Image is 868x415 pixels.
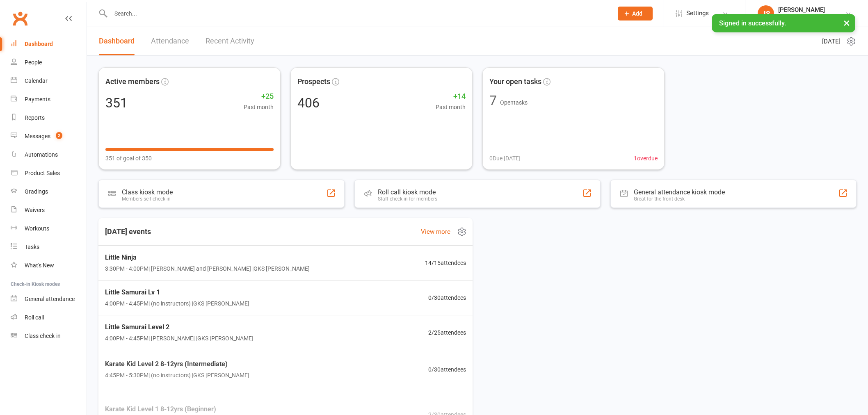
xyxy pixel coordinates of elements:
[105,154,152,163] span: 351 of goal of 350
[436,91,466,103] span: +14
[489,94,497,107] div: 7
[151,27,189,55] a: Attendance
[105,96,128,109] div: 351
[244,91,274,103] span: +25
[11,238,87,256] a: Tasks
[428,293,466,302] span: 0 / 30 attendees
[428,328,466,337] span: 2 / 25 attendees
[25,296,75,302] div: General attendance
[489,76,541,88] span: Your open tasks
[105,264,310,273] span: 3:30PM - 4:00PM | [PERSON_NAME] and [PERSON_NAME] | GKS [PERSON_NAME]
[25,207,45,213] div: Waivers
[634,154,658,163] span: 1 overdue
[428,365,466,374] span: 0 / 30 attendees
[25,333,61,339] div: Class check-in
[11,327,87,345] a: Class kiosk mode
[25,244,39,250] div: Tasks
[25,262,54,269] div: What's New
[11,53,87,72] a: People
[25,170,60,176] div: Product Sales
[489,154,521,163] span: 0 Due [DATE]
[11,290,87,308] a: General attendance kiosk mode
[105,371,249,380] span: 4:45PM - 5:30PM | (no instructors) | GKS [PERSON_NAME]
[719,19,786,27] span: Signed in successfully.
[11,72,87,90] a: Calendar
[11,35,87,53] a: Dashboard
[634,196,725,202] div: Great for the front desk
[618,7,653,21] button: Add
[378,196,437,202] div: Staff check-in for members
[25,78,48,84] div: Calendar
[105,287,249,298] span: Little Samurai Lv 1
[436,103,466,112] span: Past month
[297,76,330,88] span: Prospects
[500,99,528,106] span: Open tasks
[105,252,310,263] span: Little Ninja
[25,151,58,158] div: Automations
[25,225,49,232] div: Workouts
[108,8,607,19] input: Search...
[839,14,854,32] button: ×
[25,133,50,139] div: Messages
[421,227,450,237] a: View more
[105,322,254,333] span: Little Samurai Level 2
[11,201,87,219] a: Waivers
[206,27,254,55] a: Recent Activity
[98,224,158,239] h3: [DATE] events
[778,14,829,21] div: Guy's Karate School
[378,188,437,196] div: Roll call kiosk mode
[25,59,42,66] div: People
[11,219,87,238] a: Workouts
[99,27,135,55] a: Dashboard
[105,76,160,88] span: Active members
[778,6,829,14] div: [PERSON_NAME]
[11,90,87,109] a: Payments
[11,127,87,146] a: Messages 2
[11,146,87,164] a: Automations
[105,404,249,415] span: Karate Kid Level 1 8-12yrs (Beginner)
[122,196,173,202] div: Members self check-in
[25,188,48,195] div: Gradings
[244,103,274,112] span: Past month
[11,308,87,327] a: Roll call
[25,41,53,47] div: Dashboard
[25,96,50,103] div: Payments
[686,4,709,23] span: Settings
[632,10,642,17] span: Add
[634,188,725,196] div: General attendance kiosk mode
[11,109,87,127] a: Reports
[10,8,30,29] a: Clubworx
[425,258,466,267] span: 14 / 15 attendees
[758,5,774,22] div: JS
[11,164,87,182] a: Product Sales
[11,256,87,275] a: What's New
[25,314,44,321] div: Roll call
[105,359,249,369] span: Karate Kid Level 2 8-12yrs (Intermediate)
[25,114,45,121] div: Reports
[105,334,254,343] span: 4:00PM - 4:45PM | [PERSON_NAME] | GKS [PERSON_NAME]
[11,182,87,201] a: Gradings
[297,96,320,109] div: 406
[122,188,173,196] div: Class kiosk mode
[56,132,62,139] span: 2
[105,299,249,308] span: 4:00PM - 4:45PM | (no instructors) | GKS [PERSON_NAME]
[822,36,841,46] span: [DATE]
